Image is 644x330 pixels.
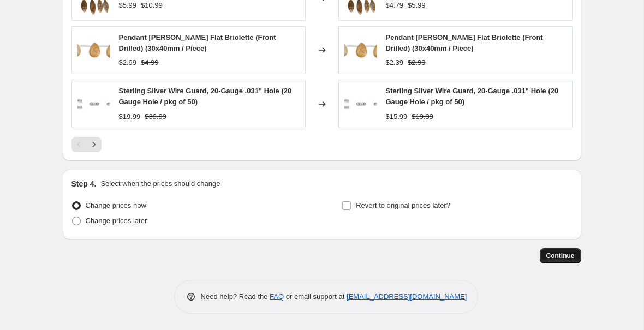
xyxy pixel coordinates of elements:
[386,87,559,106] span: Sterling Silver Wire Guard, 20-Gauge .031" Hole (20 Gauge Hole / pkg of 50)
[77,34,110,67] img: IMG_3558_d08f72d7-f5ec-4ac2-8eac-7f23fd89c664_80x.jpg
[86,217,147,225] span: Change prices later
[141,57,159,68] strike: $4.99
[119,57,137,68] div: $2.99
[386,57,404,68] div: $2.39
[408,57,426,68] strike: $2.99
[546,251,575,260] span: Continue
[201,292,270,301] span: Need help? Read the
[86,137,102,152] button: Next
[270,292,284,301] a: FAQ
[347,292,467,301] a: [EMAIL_ADDRESS][DOMAIN_NAME]
[119,111,141,122] div: $19.99
[100,178,220,189] p: Select when the prices should change
[71,137,102,152] nav: Pagination
[386,111,408,122] div: $15.99
[284,292,347,301] span: or email support at
[412,111,433,122] strike: $19.99
[71,178,97,189] h2: Step 4.
[145,111,166,122] strike: $39.99
[344,34,377,67] img: IMG_3558_d08f72d7-f5ec-4ac2-8eac-7f23fd89c664_80x.jpg
[356,201,450,209] span: Revert to original prices later?
[540,248,581,263] button: Continue
[386,33,543,52] span: Pendant [PERSON_NAME] Flat Briolette (Front Drilled) (30x40mm / Piece)
[119,87,292,106] span: Sterling Silver Wire Guard, 20-Gauge .031" Hole (20 Gauge Hole / pkg of 50)
[119,33,276,52] span: Pendant [PERSON_NAME] Flat Briolette (Front Drilled) (30x40mm / Piece)
[86,201,146,209] span: Change prices now
[344,88,377,121] img: 89551_2_1_f9b6e203-1e5b-4676-bfeb-adc4adf049b5_80x.jpg
[77,88,110,121] img: 89551_2_1_f9b6e203-1e5b-4676-bfeb-adc4adf049b5_80x.jpg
